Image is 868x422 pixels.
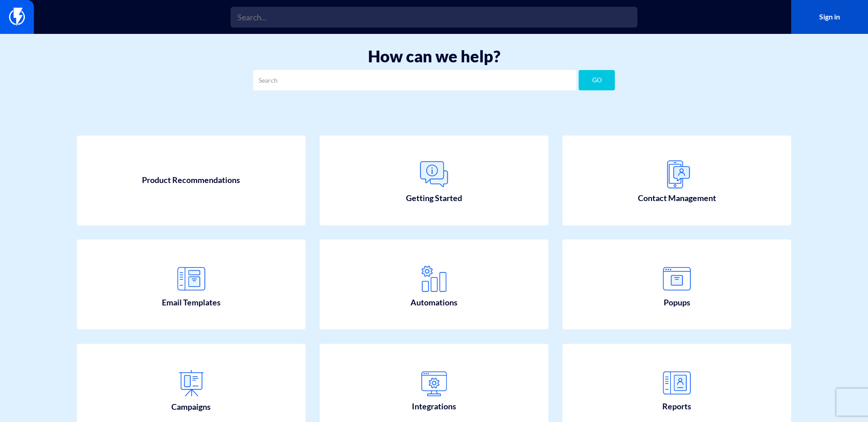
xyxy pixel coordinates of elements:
[662,401,691,413] span: Reports
[320,136,548,225] a: Getting Started
[320,239,548,329] a: Automations
[410,297,458,309] span: Automations
[162,297,221,309] span: Email Templates
[579,70,615,90] button: GO
[562,136,791,225] a: Contact Management
[406,192,462,204] span: Getting Started
[171,401,211,413] span: Campaigns
[412,401,456,413] span: Integrations
[664,297,690,309] span: Popups
[77,136,306,225] a: Product Recommendations
[77,239,306,329] a: Email Templates
[253,70,576,90] input: Search
[142,174,240,186] span: Product Recommendations
[638,192,716,204] span: Contact Management
[231,7,637,28] input: Search...
[562,239,791,329] a: Popups
[14,47,854,66] h1: How can we help?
